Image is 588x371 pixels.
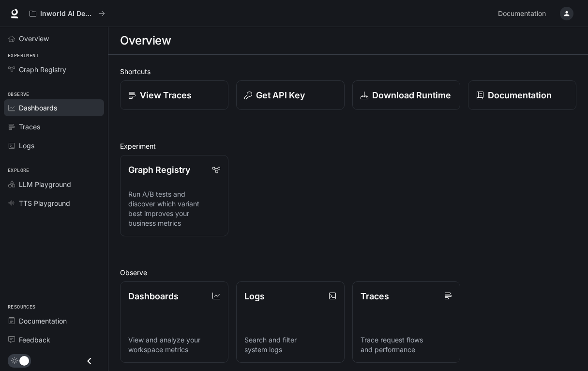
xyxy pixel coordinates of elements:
a: View Traces [120,80,228,110]
a: Traces [4,118,104,135]
a: Logs [4,137,104,154]
a: TracesTrace request flows and performance [352,281,461,363]
a: Graph Registry [4,61,104,78]
span: Feedback [19,335,50,345]
p: Get API Key [256,89,305,102]
span: TTS Playground [19,198,70,208]
a: LogsSearch and filter system logs [236,281,345,363]
a: LLM Playground [4,176,104,193]
a: Overview [4,30,104,47]
span: LLM Playground [19,179,71,189]
h1: Overview [120,31,171,50]
p: Logs [244,290,265,303]
p: View Traces [140,89,192,102]
p: Graph Registry [128,163,190,176]
a: Graph RegistryRun A/B tests and discover which variant best improves your business metrics [120,155,228,236]
a: Download Runtime [352,80,461,110]
span: Documentation [19,316,67,326]
p: Documentation [488,89,552,102]
a: Documentation [494,4,553,23]
a: Feedback [4,331,104,348]
p: Trace request flows and performance [361,335,452,355]
button: All workspaces [25,4,109,23]
p: View and analyze your workspace metrics [128,335,220,355]
p: Traces [361,290,389,303]
span: Traces [19,122,40,132]
a: DashboardsView and analyze your workspace metrics [120,281,228,363]
a: Documentation [468,80,576,110]
p: Search and filter system logs [244,335,336,355]
button: Close drawer [78,351,100,371]
span: Documentation [498,8,546,20]
button: Get API Key [236,80,345,110]
p: Run A/B tests and discover which variant best improves your business metrics [128,189,220,228]
p: Dashboards [128,290,179,303]
span: Logs [19,140,34,151]
span: Dark mode toggle [19,355,29,366]
p: Download Runtime [372,89,451,102]
span: Graph Registry [19,64,66,75]
a: TTS Playground [4,195,104,212]
p: Inworld AI Demos [40,10,94,18]
a: Dashboards [4,99,104,116]
span: Dashboards [19,103,57,113]
h2: Shortcuts [120,66,576,77]
span: Overview [19,33,49,44]
a: Documentation [4,312,104,329]
h2: Observe [120,267,576,278]
h2: Experiment [120,141,576,151]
